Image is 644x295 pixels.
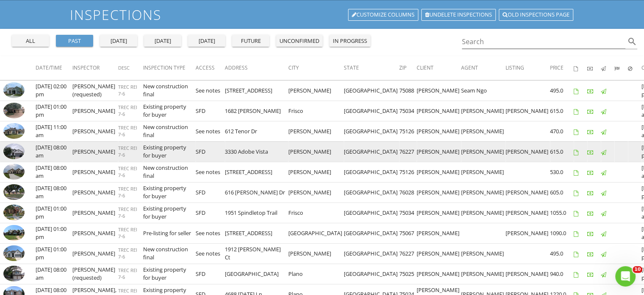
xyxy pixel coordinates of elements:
td: [DATE] 08:00 am [36,182,72,202]
td: [STREET_ADDRESS] [225,162,288,182]
span: Listing [506,64,524,71]
td: 1090.0 [550,223,574,243]
img: 9345780%2Fcover_photos%2FngmX0SImEYATGuTqBJoh%2Fsmall.jpg [3,266,25,282]
td: 76227 [399,243,417,264]
td: [PERSON_NAME] [417,80,461,101]
td: [PERSON_NAME] (requested) [72,264,118,284]
span: State [344,64,359,71]
th: Listing: Not sorted. [506,56,550,80]
i: search [627,37,637,47]
td: [PERSON_NAME] [461,264,506,284]
span: TREC REI 7-6 [118,185,137,199]
td: [PERSON_NAME] [417,264,461,284]
td: 495.0 [550,80,574,101]
span: Price [550,64,564,71]
td: Frisco [288,101,344,121]
td: 470.0 [550,121,574,141]
td: 75088 [399,80,417,101]
td: [GEOGRAPHIC_DATA] [344,243,399,264]
td: [PERSON_NAME] [288,162,344,182]
td: [GEOGRAPHIC_DATA] [344,202,399,223]
td: [PERSON_NAME] [72,101,118,121]
td: [DATE] 01:00 pm [36,223,72,243]
button: [DATE] [144,35,181,47]
img: 9328894%2Fcover_photos%2Fayxw6GBCF8kli3NExJiL%2Fsmall.jpg [3,225,25,241]
td: SFD [196,264,225,284]
td: SFD [196,202,225,223]
td: [PERSON_NAME] [461,121,506,141]
td: See notes [196,243,225,264]
button: [DATE] [188,35,225,47]
td: [PERSON_NAME] [506,264,550,284]
td: [PERSON_NAME] [72,223,118,243]
th: Agreements signed: Not sorted. [574,56,587,80]
div: in progress [333,37,367,45]
td: See notes [196,223,225,243]
td: [DATE] 08:00 am [36,264,72,284]
td: [PERSON_NAME] [461,141,506,162]
div: past [59,37,90,45]
td: 76227 [399,141,417,162]
td: [PERSON_NAME] (requested) [72,80,118,101]
td: [PERSON_NAME] [417,182,461,202]
h1: Inspections [70,7,574,22]
td: [DATE] 02:00 pm [36,80,72,101]
th: Agent: Not sorted. [461,56,506,80]
img: 9353078%2Fcover_photos%2FTu0pAThYK0tQpXWpK7vS%2Fsmall.jpg [3,164,25,180]
td: [DATE] 11:00 am [36,121,72,141]
td: Plano [288,264,344,284]
td: 75034 [399,202,417,223]
th: City: Not sorted. [288,56,344,80]
span: Inspector [72,64,100,71]
td: [PERSON_NAME] [506,223,550,243]
td: [PERSON_NAME] [417,101,461,121]
td: See notes [196,80,225,101]
th: State: Not sorted. [344,56,399,80]
th: Submitted: Not sorted. [614,56,628,80]
span: Address [225,64,248,71]
img: 9343763%2Fcover_photos%2FKtuQWMkjExymoosnoRZp%2Fsmall.jpg [3,205,25,221]
td: [GEOGRAPHIC_DATA] [225,264,288,284]
span: Inspection Type [143,64,185,71]
img: 9358838%2Fcover_photos%2FRNonWwZYOb9Uydbb1NLp%2Fsmall.jpg [3,143,25,160]
td: New construction final [143,121,196,141]
td: New construction final [143,162,196,182]
span: TREC REI 7-6 [118,145,137,158]
td: Seam Ngo [461,80,506,101]
td: [PERSON_NAME] [288,141,344,162]
span: TREC REI 7-6 [118,104,137,118]
th: Zip: Not sorted. [399,56,417,80]
td: [STREET_ADDRESS] [225,80,288,101]
td: [PERSON_NAME] [461,202,506,223]
td: [DATE] 01:00 pm [36,202,72,223]
div: [DATE] [147,37,178,45]
span: Access [196,64,215,71]
span: City [288,64,299,71]
span: TREC REI 7-6 [118,84,137,97]
span: TREC REI 7-6 [118,124,137,138]
td: [GEOGRAPHIC_DATA] [344,182,399,202]
td: [GEOGRAPHIC_DATA] [344,80,399,101]
td: SFD [196,101,225,121]
td: [GEOGRAPHIC_DATA] [288,223,344,243]
button: future [232,35,269,47]
td: [GEOGRAPHIC_DATA] [344,101,399,121]
td: Existing property for buyer [143,141,196,162]
td: Frisco [288,202,344,223]
td: 495.0 [550,243,574,264]
td: 75067 [399,223,417,243]
td: [PERSON_NAME] [72,243,118,264]
input: Search [462,35,626,49]
td: [PERSON_NAME] [72,121,118,141]
td: [PERSON_NAME] [461,182,506,202]
span: TREC REI 7-6 [118,226,137,240]
td: [PERSON_NAME] [417,243,461,264]
td: [PERSON_NAME] [288,243,344,264]
td: [PERSON_NAME] [506,182,550,202]
button: past [56,35,93,47]
td: SFD [196,141,225,162]
td: Pre-listing for seller [143,223,196,243]
span: 10 [633,266,642,273]
td: SFD [196,182,225,202]
th: Paid: Not sorted. [587,56,601,80]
